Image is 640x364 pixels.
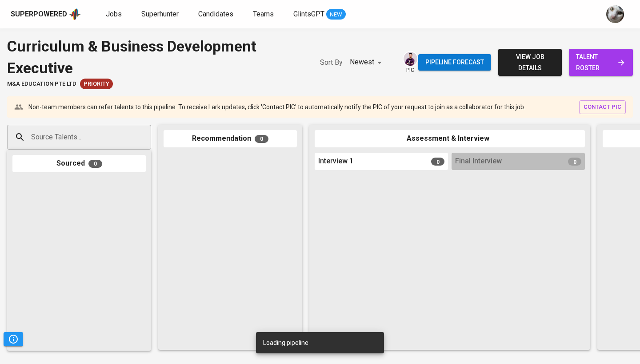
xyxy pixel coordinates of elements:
[263,335,308,351] div: Loading pipeline
[293,10,324,18] span: GlintsGPT
[293,9,346,20] a: GlintsGPT NEW
[403,51,418,74] div: pic
[425,57,484,68] span: Pipeline forecast
[431,158,444,166] span: 0
[255,135,268,143] span: 0
[106,9,124,20] a: Jobs
[455,156,502,166] span: Final Interview
[579,100,626,114] button: contact pic
[106,10,122,18] span: Jobs
[606,5,624,23] img: tharisa.rizky@glints.com
[12,155,146,172] div: Sourced
[4,332,23,346] button: Pipeline Triggers
[253,9,276,20] a: Teams
[320,57,343,68] p: Sort By
[505,51,555,73] span: view job details
[568,158,581,166] span: 0
[315,130,585,147] div: Assessment & Interview
[88,160,102,168] span: 0
[576,51,626,73] span: talent roster
[141,9,180,20] a: Superhunter
[80,79,113,89] div: New Job received from Demand Team
[11,9,67,20] div: Superpowered
[146,136,148,138] button: Open
[350,54,385,71] div: Newest
[584,102,621,112] span: contact pic
[198,9,235,20] a: Candidates
[418,54,491,71] button: Pipeline forecast
[569,49,633,76] a: talent roster
[80,80,113,88] span: Priority
[11,8,81,21] a: Superpoweredapp logo
[498,49,562,76] button: view job details
[404,52,417,66] img: erwin@glints.com
[7,80,76,88] span: M&A Education Pte Ltd
[350,57,374,67] p: Newest
[141,10,179,18] span: Superhunter
[253,10,274,18] span: Teams
[326,10,346,19] span: NEW
[198,10,233,18] span: Candidates
[69,8,81,21] img: app logo
[28,103,525,111] p: Non-team members can refer talents to this pipeline. To receive Lark updates, click 'Contact PIC'...
[7,36,302,79] div: Curriculum & Business Development Executive
[318,156,353,166] span: Interview 1
[164,130,297,147] div: Recommendation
